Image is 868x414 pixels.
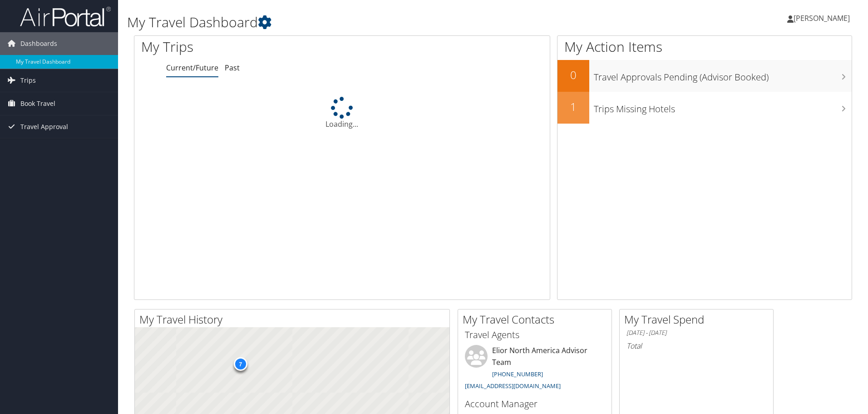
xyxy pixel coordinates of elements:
[594,66,852,84] h3: Travel Approvals Pending (Advisor Booked)
[794,13,850,23] span: [PERSON_NAME]
[134,97,550,130] div: Loading...
[20,115,68,138] span: Travel Approval
[465,329,605,341] h3: Travel Agents
[557,37,852,56] h1: My Action Items
[492,370,543,378] a: [PHONE_NUMBER]
[463,312,612,327] h2: My Travel Contacts
[557,67,589,83] h2: 0
[460,345,609,394] li: Elior North America Advisor Team
[465,398,605,410] h3: Account Manager
[225,63,240,73] a: Past
[626,329,766,337] h6: [DATE] - [DATE]
[557,99,589,115] h2: 1
[626,341,766,351] h6: Total
[557,92,852,124] a: 1Trips Missing Hotels
[20,92,55,115] span: Book Travel
[787,5,859,32] a: [PERSON_NAME]
[20,32,57,55] span: Dashboards
[166,63,218,73] a: Current/Future
[20,6,111,27] img: airportal-logo.png
[139,312,449,327] h2: My Travel History
[127,13,615,32] h1: My Travel Dashboard
[141,37,370,56] h1: My Trips
[20,69,36,92] span: Trips
[557,60,852,92] a: 0Travel Approvals Pending (Advisor Booked)
[594,98,852,115] h3: Trips Missing Hotels
[465,382,561,390] a: [EMAIL_ADDRESS][DOMAIN_NAME]
[233,357,247,371] div: 7
[624,312,773,327] h2: My Travel Spend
